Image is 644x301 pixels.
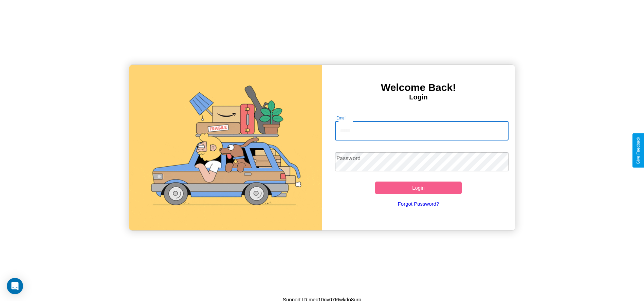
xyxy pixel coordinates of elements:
[322,82,515,93] h3: Welcome Back!
[322,93,515,101] h4: Login
[375,182,462,194] button: Login
[129,65,322,230] img: gif
[336,115,347,121] label: Email
[636,137,641,164] div: Give Feedback
[7,278,23,294] div: Open Intercom Messenger
[332,194,505,213] a: Forgot Password?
